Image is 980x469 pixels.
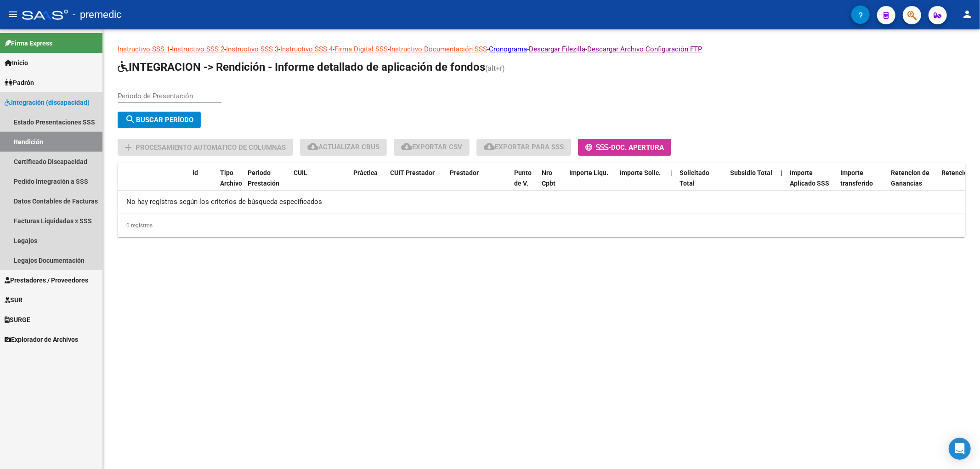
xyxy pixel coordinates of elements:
[401,141,412,152] mat-icon: cloud_download
[248,169,279,187] span: Periodo Prestación
[5,78,34,88] span: Padrón
[5,275,88,285] span: Prestadores / Proveedores
[226,45,278,53] a: Instructivo SSS 3
[962,9,973,20] mat-icon: person
[386,163,446,203] datatable-header-cell: CUIT Prestador
[280,45,333,53] a: Instructivo SSS 4
[730,169,772,176] span: Subsidio Total
[587,45,702,53] a: Descargar Archivo Configuración FTP
[118,214,965,237] div: 0 registros
[7,9,18,20] mat-icon: menu
[840,169,873,187] span: Importe transferido
[125,114,136,125] mat-icon: search
[611,143,664,152] span: Doc. Apertura
[244,163,290,203] datatable-header-cell: Periodo Prestación
[450,169,479,176] span: Prestador
[401,143,462,151] span: Exportar CSV
[118,45,170,53] a: Instructivo SSS 1
[542,169,555,187] span: Nro Cpbt
[5,58,28,68] span: Inicio
[489,45,527,53] a: Cronograma
[616,163,667,203] datatable-header-cell: Importe Solic.
[566,163,616,203] datatable-header-cell: Importe Liqu.
[670,169,672,176] span: |
[781,169,782,176] span: |
[220,169,242,187] span: Tipo Archivo
[307,143,380,151] span: Actualizar CBUs
[484,143,564,151] span: Exportar para SSS
[790,169,829,187] span: Importe Aplicado SSS
[334,45,388,53] a: Firma Digital SSS
[949,438,971,460] div: Open Intercom Messenger
[5,38,52,48] span: Firma Express
[300,139,387,156] button: Actualizar CBUs
[510,163,538,203] datatable-header-cell: Punto de V.
[484,141,495,152] mat-icon: cloud_download
[620,169,661,176] span: Importe Solic.
[887,163,938,203] datatable-header-cell: Retencion de Ganancias
[390,169,435,176] span: CUIT Prestador
[891,169,929,187] span: Retencion de Ganancias
[123,142,134,153] mat-icon: add
[193,169,198,176] span: id
[680,169,709,187] span: Solicitado Total
[5,315,30,325] span: SURGE
[216,163,244,203] datatable-header-cell: Tipo Archivo
[5,295,23,305] span: SUR
[538,163,566,203] datatable-header-cell: Nro Cpbt
[676,163,726,203] datatable-header-cell: Solicitado Total
[786,163,837,203] datatable-header-cell: Importe Aplicado SSS
[394,139,470,156] button: Exportar CSV
[294,169,307,176] span: CUIL
[585,143,611,152] span: -
[350,163,386,203] datatable-header-cell: Práctica
[485,64,505,73] span: (alt+r)
[667,163,676,203] datatable-header-cell: |
[578,139,671,156] button: -Doc. Apertura
[172,45,224,53] a: Instructivo SSS 2
[777,163,786,203] datatable-header-cell: |
[118,112,201,128] button: Buscar Período
[446,163,510,203] datatable-header-cell: Prestador
[5,97,90,107] span: Integración (discapacidad)
[189,163,216,203] datatable-header-cell: id
[529,45,585,53] a: Descargar Filezilla
[390,45,487,53] a: Instructivo Documentación SSS
[837,163,887,203] datatable-header-cell: Importe transferido
[569,169,608,176] span: Importe Liqu.
[726,163,777,203] datatable-header-cell: Subsidio Total
[118,44,965,54] p: - - - - - - - -
[136,143,286,152] span: Procesamiento automatico de columnas
[514,169,532,187] span: Punto de V.
[73,5,122,25] span: - premedic
[290,163,350,203] datatable-header-cell: CUIL
[118,61,485,73] span: INTEGRACION -> Rendición - Informe detallado de aplicación de fondos
[118,139,293,156] button: Procesamiento automatico de columnas
[118,191,965,214] div: No hay registros según los criterios de búsqueda especificados
[353,169,378,176] span: Práctica
[125,116,193,124] span: Buscar Período
[476,139,571,156] button: Exportar para SSS
[5,334,78,345] span: Explorador de Archivos
[307,141,318,152] mat-icon: cloud_download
